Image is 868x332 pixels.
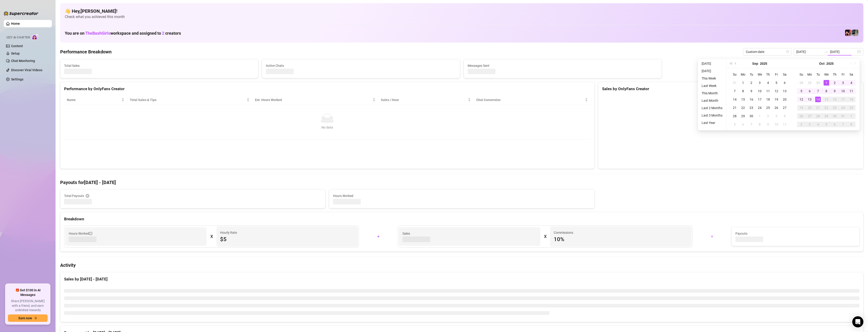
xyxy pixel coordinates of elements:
[381,97,467,102] span: Sales / Hour
[11,77,23,81] a: Settings
[824,50,828,54] span: to
[468,63,658,68] span: Messages Sent
[11,44,23,48] a: Content
[378,95,473,105] th: Sales / Hour
[8,314,48,322] button: Earn nowarrow-right
[89,232,92,235] span: info-circle
[69,231,92,236] span: Hours Worked
[845,30,852,36] img: Jacky
[266,63,456,68] span: Active Chats
[4,11,38,16] img: logo-BBDzfeDw.svg
[127,95,252,105] th: Total Sales & Tips
[210,233,213,240] div: X
[67,97,121,102] span: Name
[220,230,237,235] article: Hourly Rate
[830,49,856,54] input: End date
[19,316,32,320] span: Earn now
[735,231,856,236] span: Payouts
[402,231,537,236] span: Sales
[11,52,20,55] a: Setup
[824,50,828,54] span: swap-right
[69,125,586,130] div: No data
[60,179,863,186] h4: Payouts for [DATE] - [DATE]
[554,236,688,243] span: 10 %
[8,288,48,297] span: 🎁 Get $100 in AI Messages
[64,95,127,105] th: Name
[32,34,39,40] img: AI Chatter
[852,30,859,36] img: Brenda
[476,97,584,102] span: Chat Conversion
[554,230,573,235] article: Commissions
[852,316,863,327] div: Open Intercom Messenger
[130,97,246,102] span: Total Sales & Tips
[695,233,729,240] div: =
[6,35,30,40] span: Izzy AI Chatter
[64,63,254,68] span: Total Sales
[65,31,181,36] h1: You are on workspace and assigned to creators
[11,68,42,72] a: Discover Viral Videos
[220,236,354,243] span: $5
[255,97,372,102] div: Est. Hours Worked
[65,14,859,19] span: Check what you achieved this month
[64,193,84,198] span: Total Payouts
[786,50,789,53] span: calendar
[162,31,164,36] span: 2
[65,8,859,14] h4: 👋 Hey, [PERSON_NAME] !
[34,317,37,320] span: arrow-right
[746,48,789,55] span: Custom date
[796,49,823,54] input: Start date
[602,86,859,92] div: Sales by OnlyFans Creator
[11,22,20,25] a: Home
[85,31,110,36] span: TheBashGirls
[11,59,35,63] a: Chat Monitoring
[64,216,859,222] div: Breakdown
[544,233,546,240] div: X
[60,262,863,268] h4: Activity
[473,95,591,105] th: Chat Conversion
[60,49,112,55] h4: Performance Breakdown
[64,86,591,92] div: Performance by OnlyFans Creator
[8,299,48,313] span: Share [PERSON_NAME] with a friend, and earn unlimited rewards
[333,193,590,198] span: Hours Worked
[86,194,89,197] span: info-circle
[362,233,395,240] div: +
[64,276,859,282] div: Sales by [DATE] - [DATE]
